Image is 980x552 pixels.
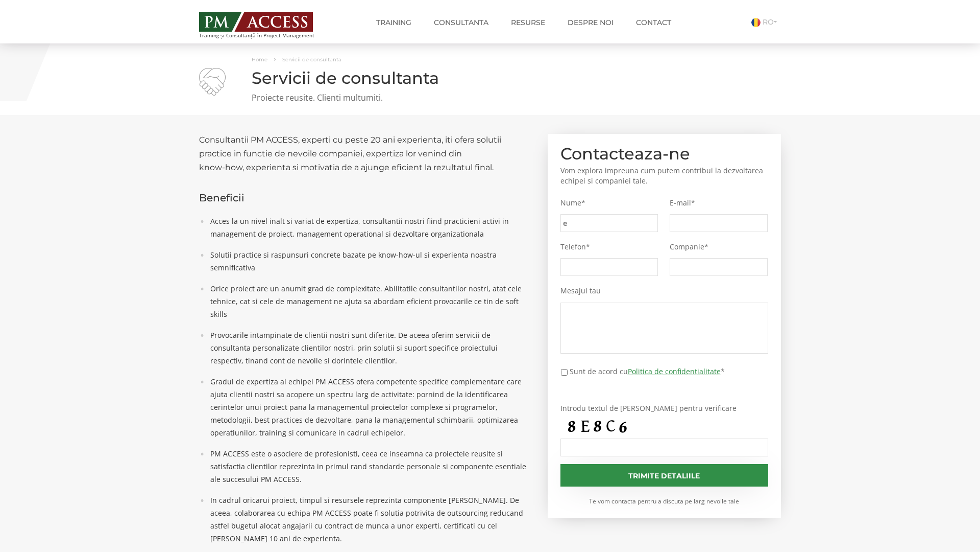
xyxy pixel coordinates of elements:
[205,494,532,545] li: In cadrul oricarui proiect, timpul si resursele reprezinta componente [PERSON_NAME]. De aceea, co...
[628,12,679,33] a: Contact
[560,497,769,505] small: Te vom contacta pentru a discuta pe larg nevoile tale
[570,366,725,377] label: Sunt de acord cu *
[199,68,226,96] img: Servicii de consultanta
[199,33,333,38] span: Training și Consultanță în Project Management
[628,366,721,376] a: Politica de confidentialitate
[503,12,553,33] a: Resurse
[751,17,781,27] a: RO
[751,18,761,27] img: Romana
[560,198,658,208] label: Nume
[670,242,768,251] label: Companie
[205,329,532,367] li: Provocarile intampinate de clientii nostri sunt diferite. De aceea oferim servicii de consultanta...
[199,133,532,174] h2: Consultantii PM ACCESS, experti cu peste 20 ani experienta, iti ofera solutii practice in functie...
[560,12,621,33] a: Despre noi
[205,282,532,320] li: Orice proiect are un anumit grad de complexitate. Abilitatile consultantilor nostri, atat cele te...
[560,166,769,186] p: Vom explora impreuna cum putem contribui la dezvoltarea echipei si companiei tale.
[199,92,781,104] p: Proiecte reusite. Clienti multumiti.
[199,9,333,38] a: Training și Consultanță în Project Management
[282,56,341,63] span: Servicii de consultanta
[560,242,658,251] label: Telefon
[252,56,267,63] a: Home
[560,464,769,487] input: Trimite detaliile
[199,69,781,87] h1: Servicii de consultanta
[670,198,768,208] label: E-mail
[199,12,313,32] img: PM ACCESS - Echipa traineri si consultanti certificati PMP: Narciss Popescu, Mihai Olaru, Monica ...
[560,404,769,413] label: Introdu textul de [PERSON_NAME] pentru verificare
[205,215,532,240] li: Acces la un nivel inalt si variat de expertiza, consultantii nostri fiind practicieni activi in m...
[199,192,532,203] h3: Beneficii
[560,147,769,160] h2: Contacteaza-ne
[205,375,532,439] li: Gradul de expertiza al echipei PM ACCESS ofera competente specifice complementare care ajuta clie...
[205,248,532,274] li: Solutii practice si raspunsuri concrete bazate pe know-how-ul si experienta noastra semnificativa
[426,12,496,33] a: Consultanta
[369,12,419,33] a: Training
[205,447,532,486] li: PM ACCESS este o asociere de profesionisti, ceea ce inseamna ca proiectele reusite si satisfactia...
[560,286,769,295] label: Mesajul tau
